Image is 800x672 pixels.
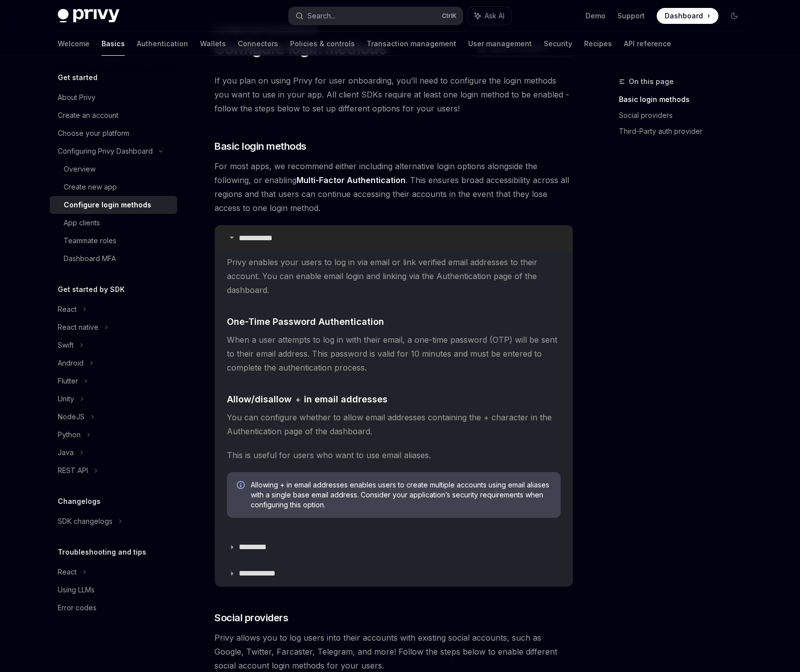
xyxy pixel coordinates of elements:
a: Third-Party auth provider [619,123,750,139]
span: This is useful for users who want to use email aliases. [227,448,561,462]
span: Allow/disallow in email addresses [227,392,388,406]
div: Swift [58,339,74,351]
div: React native [58,321,99,333]
img: dark logo [58,9,119,23]
a: Create an account [50,106,177,124]
span: When a user attempts to log in with their email, a one-time password (OTP) will be sent to their ... [227,333,561,375]
a: Multi-Factor Authentication [297,175,405,186]
a: Basic login methods [619,92,750,107]
a: Recipes [584,32,612,56]
button: Ask AI [468,7,511,25]
a: Welcome [58,32,90,56]
div: NodeJS [58,411,85,423]
span: Allowing + in email addresses enables users to create multiple accounts using email aliases with ... [251,480,551,510]
div: Error codes [58,602,97,614]
button: Search...CtrlK [289,7,463,25]
span: One-Time Password Authentication [227,315,384,328]
span: Privy enables your users to log in via email or link verified email addresses to their account. Y... [227,255,561,297]
a: App clients [50,214,177,232]
code: + [292,393,304,406]
div: Overview [64,163,96,175]
div: Configuring Privy Dashboard [58,145,153,157]
details: **** **** *Privy enables your users to log in via email or link verified email addresses to their... [215,225,573,534]
div: React [58,303,77,315]
a: Choose your platform [50,124,177,142]
h5: Get started [58,72,98,84]
div: Choose your platform [58,127,129,139]
span: On this page [629,76,674,88]
a: Security [544,32,572,56]
div: Java [58,447,74,459]
div: Search... [307,10,335,22]
a: Demo [586,11,605,21]
h5: Get started by SDK [58,284,125,295]
span: If you plan on using Privy for user onboarding, you’ll need to configure the login methods you wa... [214,74,573,115]
a: Transaction management [367,32,456,56]
a: Wallets [200,32,226,56]
div: Flutter [58,375,78,387]
div: Create an account [58,109,118,121]
span: Social providers [214,611,288,625]
span: Ctrl K [442,12,457,20]
a: Support [617,11,645,21]
a: API reference [624,32,671,56]
div: Python [58,429,81,441]
span: Basic login methods [214,139,306,153]
div: Teammate roles [64,235,116,247]
a: Teammate roles [50,232,177,250]
a: Error codes [50,599,177,617]
button: Toggle dark mode [726,8,742,24]
a: Connectors [238,32,278,56]
div: Android [58,357,84,369]
div: About Privy [58,92,96,103]
div: REST API [58,465,88,477]
div: Create new app [64,181,117,193]
a: Dashboard [657,8,718,24]
h5: Changelogs [58,495,100,507]
a: About Privy [50,89,177,106]
span: For most apps, we recommend either including alternative login options alongside the following, o... [214,159,573,215]
div: Unity [58,393,74,405]
a: Authentication [137,32,188,56]
div: App clients [64,217,100,229]
a: Overview [50,160,177,178]
span: You can configure whether to allow email addresses containing the + character in the Authenticati... [227,410,561,438]
h5: Troubleshooting and tips [58,546,146,558]
div: SDK changelogs [58,515,112,527]
a: Social providers [619,107,750,123]
a: Dashboard MFA [50,250,177,268]
a: Configure login methods [50,196,177,214]
span: Dashboard [665,11,703,21]
a: Create new app [50,178,177,196]
div: React [58,566,77,578]
a: Basics [101,32,125,56]
div: Configure login methods [64,199,151,211]
a: User management [468,32,532,56]
span: Ask AI [485,11,504,21]
a: Policies & controls [290,32,355,56]
a: Using LLMs [50,581,177,599]
div: Using LLMs [58,584,95,596]
svg: Info [237,481,247,491]
div: Dashboard MFA [64,253,116,265]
